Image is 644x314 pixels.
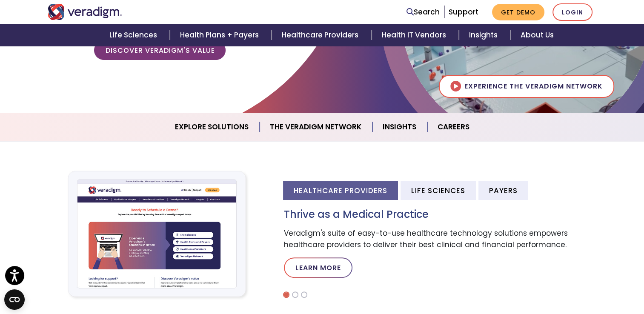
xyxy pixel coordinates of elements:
[427,116,480,138] a: Careers
[94,40,226,60] a: Discover Veradigm's Value
[478,181,528,200] li: Payers
[4,289,25,310] button: Open CMP widget
[492,4,544,20] a: Get Demo
[406,6,440,18] a: Search
[510,24,564,46] a: About Us
[552,3,592,21] a: Login
[260,116,372,138] a: The Veradigm Network
[165,116,260,138] a: Explore Solutions
[401,181,476,200] li: Life Sciences
[272,24,371,46] a: Healthcare Providers
[99,24,170,46] a: Life Sciences
[481,253,634,304] iframe: Drift Chat Widget
[284,228,597,251] p: Veradigm's suite of easy-to-use healthcare technology solutions empowers healthcare providers to ...
[284,257,352,278] a: Learn More
[459,24,510,46] a: Insights
[372,116,427,138] a: Insights
[170,24,272,46] a: Health Plans + Payers
[283,181,398,200] li: Healthcare Providers
[449,7,478,17] a: Support
[372,24,459,46] a: Health IT Vendors
[48,4,122,20] img: Veradigm logo
[284,208,597,221] h3: Thrive as a Medical Practice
